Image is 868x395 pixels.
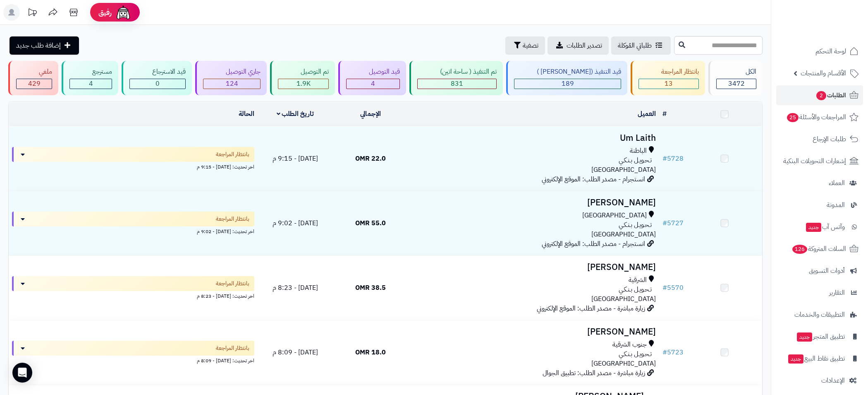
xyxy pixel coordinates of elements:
span: تصفية [523,41,538,51]
span: # [662,218,667,228]
span: 429 [28,79,41,89]
span: [DATE] - 9:02 م [273,218,318,228]
span: جديد [797,332,812,342]
span: 0 [155,79,160,89]
a: التطبيقات والخدمات [776,305,863,325]
a: وآتس آبجديد [776,217,863,237]
a: #5570 [662,283,684,293]
span: رفيق [98,7,112,17]
div: ملغي [16,67,52,77]
a: جاري التوصيل 124 [194,61,268,95]
span: 22.0 OMR [355,154,386,164]
span: [GEOGRAPHIC_DATA] [582,211,647,220]
a: تطبيق نقاط البيعجديد [776,349,863,369]
span: [GEOGRAPHIC_DATA] [591,294,656,304]
a: إضافة طلب جديد [10,36,79,55]
span: أدوات التسويق [809,265,845,277]
a: الإعدادات [776,371,863,390]
a: #5723 [662,347,684,357]
div: اخر تحديث: [DATE] - 9:15 م [12,162,254,171]
a: #5728 [662,154,684,164]
span: 124 [226,79,238,89]
a: مسترجع 4 [60,61,120,95]
a: المراجعات والأسئلة25 [776,107,863,127]
div: اخر تحديث: [DATE] - 8:09 م [12,356,254,364]
div: 4 [70,79,112,89]
div: جاري التوصيل [203,67,261,77]
span: # [662,347,667,357]
span: # [662,154,667,164]
a: لوحة التحكم [776,41,863,61]
span: [GEOGRAPHIC_DATA] [591,229,656,239]
span: [DATE] - 9:15 م [273,154,318,164]
span: انستجرام - مصدر الطلب: الموقع الإلكتروني [542,239,645,249]
a: ملغي 429 [7,61,60,95]
div: قيد الاسترجاع [129,67,186,77]
span: بانتظار المراجعة [216,279,249,288]
span: 13 [665,79,673,89]
a: قيد التنفيذ ([PERSON_NAME] ) 189 [505,61,629,95]
a: تحديثات المنصة [22,4,43,23]
a: #5727 [662,218,684,228]
div: Open Intercom Messenger [12,363,32,383]
a: تم التوصيل 1.9K [268,61,337,95]
span: 55.0 OMR [355,218,386,228]
span: [GEOGRAPHIC_DATA] [591,165,656,175]
span: تـحـويـل بـنـكـي [619,220,652,230]
span: # [662,283,667,293]
div: 189 [514,79,621,89]
h3: [PERSON_NAME] [411,263,656,272]
a: التقارير [776,283,863,303]
span: 38.5 OMR [355,283,386,293]
span: تطبيق نقاط البيع [787,353,845,364]
h3: Um Laith [411,133,656,143]
span: [GEOGRAPHIC_DATA] [591,359,656,369]
span: المراجعات والأسئلة [786,111,846,123]
a: طلبات الإرجاع [776,129,863,149]
h3: [PERSON_NAME] [411,327,656,337]
a: الكل3472 [707,61,764,95]
a: # [662,109,667,119]
div: 831 [418,79,496,89]
div: 124 [203,79,260,89]
span: 189 [562,79,574,89]
span: جديد [788,354,803,364]
span: زيارة مباشرة - مصدر الطلب: الموقع الإلكتروني [537,303,645,313]
span: 2 [816,91,826,100]
h3: [PERSON_NAME] [411,198,656,207]
span: 3472 [728,79,745,89]
span: 1.9K [297,79,311,89]
a: العملاء [776,173,863,193]
span: تـحـويـل بـنـكـي [619,156,652,165]
span: بانتظار المراجعة [216,150,249,159]
button: تصفية [505,36,545,55]
span: انستجرام - مصدر الطلب: الموقع الإلكتروني [542,174,645,184]
span: بانتظار المراجعة [216,215,249,223]
div: تم التوصيل [278,67,329,77]
a: طلباتي المُوكلة [611,36,671,55]
span: الإعدادات [821,375,845,386]
span: وآتس آب [805,221,845,233]
a: أدوات التسويق [776,261,863,281]
span: طلبات الإرجاع [813,133,846,145]
a: قيد التوصيل 4 [337,61,408,95]
span: جديد [806,223,821,232]
div: تم التنفيذ ( ساحة اتين) [417,67,497,77]
span: المدونة [827,199,845,211]
span: لوحة التحكم [815,46,846,57]
span: 126 [792,245,807,254]
span: إضافة طلب جديد [16,41,61,51]
a: السلات المتروكة126 [776,239,863,259]
div: اخر تحديث: [DATE] - 8:23 م [12,291,254,300]
a: تاريخ الطلب [277,109,314,119]
a: قيد الاسترجاع 0 [120,61,194,95]
a: إشعارات التحويلات البنكية [776,151,863,171]
span: إشعارات التحويلات البنكية [783,155,846,167]
div: اخر تحديث: [DATE] - 9:02 م [12,226,254,235]
span: زيارة مباشرة - مصدر الطلب: تطبيق الجوال [543,368,645,378]
span: تـحـويـل بـنـكـي [619,349,652,359]
span: طلباتي المُوكلة [618,41,652,51]
div: قيد التنفيذ ([PERSON_NAME] ) [514,67,621,77]
a: الحالة [239,109,254,119]
span: تـحـويـل بـنـكـي [619,285,652,294]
